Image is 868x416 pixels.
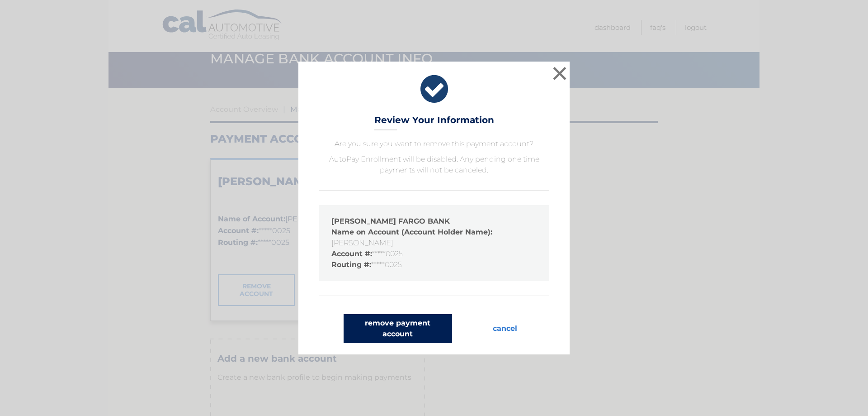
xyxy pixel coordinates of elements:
[331,227,537,249] li: [PERSON_NAME]
[331,217,450,225] strong: [PERSON_NAME] FARGO BANK
[344,314,452,343] button: remove payment account
[374,115,494,130] h3: Review Your Information
[331,249,372,258] strong: Account #:
[319,154,549,176] p: AutoPay Enrollment will be disabled. Any pending one time payments will not be canceled.
[331,260,371,269] strong: Routing #:
[551,64,569,82] button: ×
[486,314,524,343] button: cancel
[331,228,492,236] strong: Name on Account (Account Holder Name):
[319,139,549,149] p: Are you sure you want to remove this payment account?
